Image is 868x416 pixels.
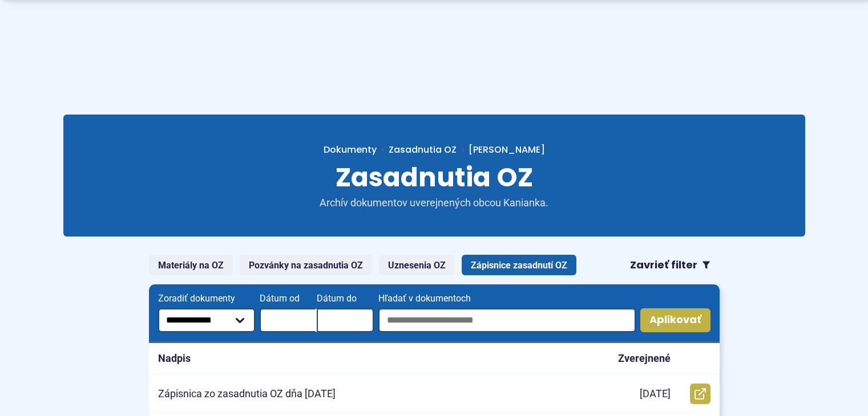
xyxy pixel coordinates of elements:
[158,293,256,304] span: Zoradiť dokumenty
[158,308,256,332] select: Zoradiť dokumenty
[240,255,372,275] a: Pozvánky na zasadnutia OZ
[469,143,545,156] span: [PERSON_NAME]
[336,159,533,195] span: Zasadnutia OZ
[317,293,374,304] span: Dátum do
[297,197,571,210] p: Archív dokumentov uverejnených obcou Kanianka.
[260,308,317,332] input: Dátum od
[378,308,635,332] input: Hľadať v dokumentoch
[379,255,455,275] a: Uznesenia OZ
[317,308,374,332] input: Dátum do
[158,352,191,365] p: Nadpis
[149,255,233,275] a: Materiály na OZ
[640,388,671,401] p: [DATE]
[630,259,697,272] span: Zavrieť filter
[158,388,336,401] p: Zápisnica zo zasadnutia OZ dňa [DATE]
[260,293,317,304] span: Dátum od
[324,143,389,156] a: Dokumenty
[378,293,635,304] span: Hľadať v dokumentoch
[389,143,457,156] a: Zasadnutia OZ
[621,255,720,275] button: Zavrieť filter
[618,352,671,365] p: Zverejnené
[324,143,377,156] span: Dokumenty
[457,143,545,156] a: [PERSON_NAME]
[640,308,710,332] button: Aplikovať
[462,255,576,275] a: Zápisnice zasadnutí OZ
